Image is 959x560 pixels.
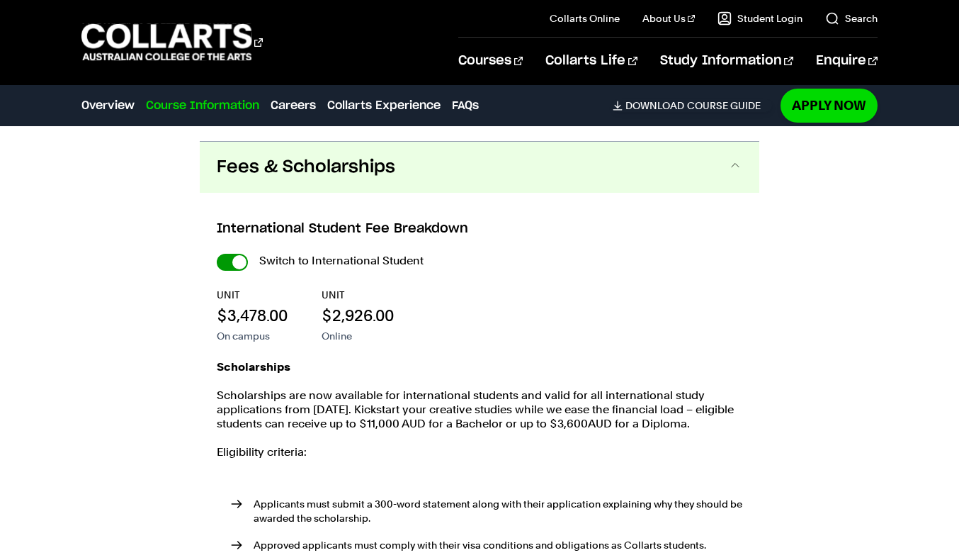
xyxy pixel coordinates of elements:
p: UNIT [322,288,394,302]
a: Enquire [816,38,878,84]
div: Go to homepage [81,22,263,62]
p: UNIT [217,288,288,302]
a: About Us [642,11,695,26]
p: Approved applicants must comply with their visa conditions and obligations as Collarts students. [254,538,742,552]
a: Study Information [660,38,793,84]
p: $3,478.00 [217,305,288,326]
a: Course Information [146,97,259,114]
span: Fees & Scholarships [217,156,395,179]
a: Overview [81,97,135,114]
strong: Scholarships [217,360,290,374]
a: Collarts Experience [327,97,441,114]
a: Apply Now [781,89,878,122]
span: Download [625,99,684,112]
label: Switch to International Student [259,251,424,271]
button: Fees & Scholarships [200,142,759,193]
a: Careers [271,97,316,114]
p: Applicants must submit a 300-word statement along with their application explaining why they shou... [254,497,742,525]
a: Collarts Life [545,38,637,84]
a: Courses [458,38,523,84]
a: DownloadCourse Guide [613,99,772,112]
p: Online [322,329,394,343]
a: Student Login [717,11,802,26]
a: Search [825,11,878,26]
p: On campus [217,329,288,343]
p: Scholarships are now available for international students and valid for all international study a... [217,388,742,431]
p: $2,926.00 [322,305,394,326]
h3: International Student Fee Breakdown [217,220,742,238]
a: FAQs [452,97,479,114]
a: Collarts Online [550,11,620,26]
p: Eligibility criteria: [217,445,742,459]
